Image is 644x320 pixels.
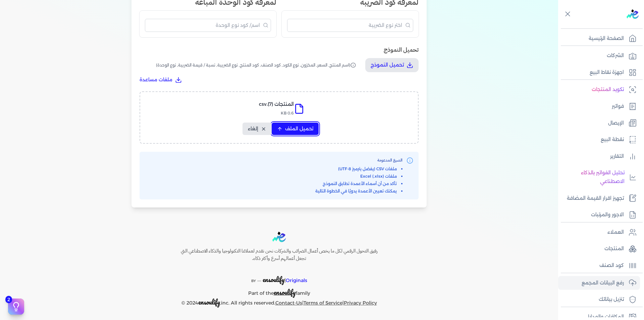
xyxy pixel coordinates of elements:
[558,32,640,46] a: الصفحة الرئيسية
[166,267,392,285] p: |
[592,85,624,94] p: تكويد المنتجات
[558,116,640,130] a: الإيصال
[8,299,24,315] button: 2
[140,45,419,54] h3: تحميل النموذج
[558,65,640,80] a: اجهزة نقاط البيع
[601,135,624,144] p: نقطة البيع
[274,290,296,296] a: ensoulify
[558,133,640,147] a: نقطة البيع
[315,166,402,172] li: ملفات CSV (يفضل بترميز UTF-8)
[558,242,640,256] a: المنتجات
[561,169,625,186] p: تحليل الفواتير بالذكاء الاصطناعي
[274,287,296,298] span: ensoulify
[272,123,319,135] button: تحميل الملف
[286,277,307,283] span: Originals
[612,102,624,111] p: فواتير
[607,51,624,60] p: الشركات
[315,181,402,187] li: تأكد من أن أسماء الأعمدة تطابق النموذج
[140,76,172,83] span: ملفات مساعدة
[315,188,402,194] li: يمكنك تعيين الأعمدة يدويًا في الخطوة التالية
[610,152,624,161] p: التقارير
[627,9,639,19] img: logo
[589,34,624,43] p: الصفحة الرئيسية
[599,295,624,304] p: تنزيل بياناتك
[156,58,357,72] span: (اسم المنتج, السعر, المخزون, نوع الكود, كود الصنف, كود المنتج, نوع الضريبة, نسبة / قيمة الضريبة, ...
[558,191,640,205] a: تجهيز اقرار القيمة المضافة
[558,292,640,307] a: تنزيل بياناتك
[315,157,402,163] h3: الصيغ المدعومة
[344,300,377,306] a: Privacy Policy
[315,173,402,179] li: ملفات Excel (.xlsx)
[567,194,624,203] p: تجهيز اقرار القيمة المضافة
[248,125,258,132] span: إلغاء
[365,58,419,72] button: تحميل النموذج
[558,225,640,239] a: العملاء
[166,298,392,308] p: © 2024 ,inc. All rights reserved. | |
[243,123,272,135] button: إلغاء
[287,19,413,32] input: البحث
[558,49,640,63] a: الشركات
[257,277,261,281] sup: __
[166,247,392,262] h6: رفيق التحول الرقمي لكل ما يخص أعمال الضرائب والشركات نحن نقدم لعملائنا التكنولوجيا والذكاء الاصطن...
[251,279,256,283] span: BY
[263,274,284,285] span: ensoulify
[371,61,404,70] p: تحميل النموذج
[558,259,640,273] a: كود الصنف
[591,211,624,219] p: الاجور والمرتبات
[608,119,624,128] p: الإيصال
[272,232,286,242] img: logo
[604,244,624,253] p: المنتجات
[582,279,624,287] p: رفع البيانات المجمع
[145,19,271,32] input: البحث
[558,166,640,188] a: تحليل الفواتير بالذكاء الاصطناعي
[285,125,313,132] span: تحميل الملف
[166,285,392,298] p: Part of the family
[140,76,182,83] button: تحميل ملفات مساعدة
[304,300,342,306] a: Terms of Service
[275,300,302,306] a: Contact-Us
[558,83,640,97] a: تكويد المنتجات
[5,296,12,303] span: 2
[558,149,640,164] a: التقارير
[590,68,624,77] p: اجهزة نقاط البيع
[599,261,624,270] p: كود الصنف
[558,208,640,222] a: الاجور والمرتبات
[558,99,640,113] a: فواتير
[607,228,624,237] p: العملاء
[259,100,294,109] p: المنتجات (7).csv
[259,109,294,118] p: 0.6 KB
[198,297,220,307] span: ensoulify
[558,276,640,290] a: رفع البيانات المجمع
